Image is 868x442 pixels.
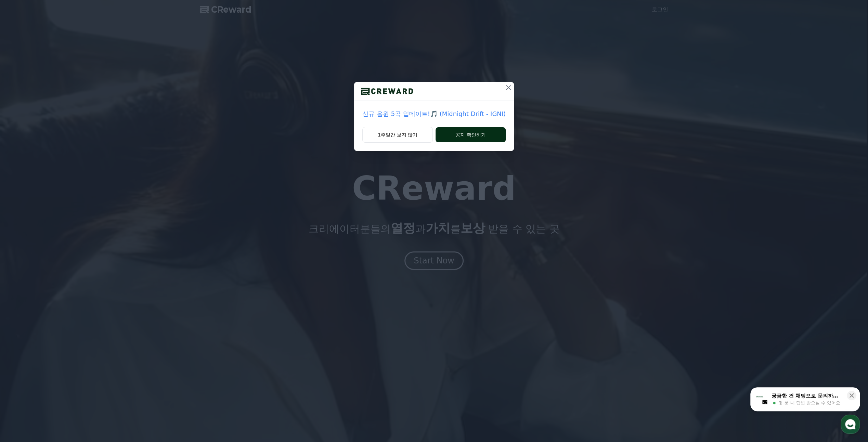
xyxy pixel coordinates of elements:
[362,109,506,119] a: 신규 음원 5곡 업데이트!🎵 (Midnight Drift - IGNI)
[362,127,433,143] button: 1주일간 보지 않기
[63,227,71,233] span: 대화
[45,217,88,234] a: 대화
[106,227,114,233] span: 설정
[22,227,26,233] span: 홈
[436,127,506,142] button: 공지 확인하기
[2,217,45,234] a: 홈
[88,217,131,234] a: 설정
[354,86,420,96] img: logo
